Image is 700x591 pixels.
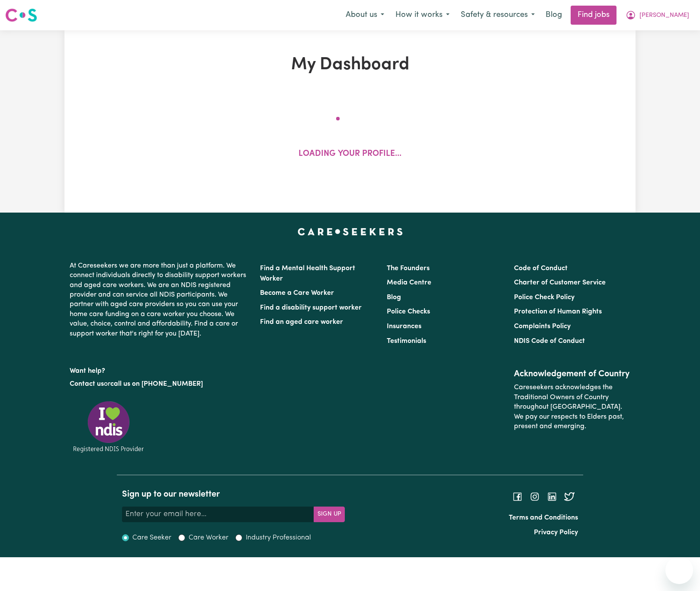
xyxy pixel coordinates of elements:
p: At Careseekers we are more than just a platform. We connect individuals directly to disability su... [70,258,250,342]
a: Find a disability support worker [260,304,362,311]
p: Loading your profile... [299,148,401,161]
a: NDIS Code of Conduct [514,338,585,345]
a: Police Check Policy [514,294,575,301]
a: Find a Mental Health Support Worker [260,265,355,282]
button: About us [340,6,390,24]
iframe: Button to launch messaging window [665,556,693,584]
button: Subscribe [314,507,345,522]
a: Find an aged care worker [260,319,343,326]
h2: Acknowledgement of Country [514,369,630,379]
a: Testimonials [387,338,426,345]
a: Become a Care Worker [260,290,334,297]
button: My Account [620,6,695,24]
input: Enter your email here... [122,507,314,522]
a: Media Centre [387,279,431,286]
p: or [70,376,250,392]
a: Blog [387,294,401,301]
img: Registered NDIS provider [70,400,148,454]
a: Find jobs [571,6,617,25]
p: Careseekers acknowledges the Traditional Owners of Country throughout [GEOGRAPHIC_DATA]. We pay o... [514,379,630,435]
button: How it works [390,6,455,24]
a: Blog [540,6,567,25]
a: Follow Careseekers on Facebook [512,493,523,500]
a: Complaints Policy [514,323,571,330]
a: Careseekers home page [298,228,403,235]
label: Care Seeker [132,533,171,543]
label: Care Worker [189,533,228,543]
button: Safety & resources [455,6,540,24]
h2: Sign up to our newsletter [122,489,345,500]
a: Follow Careseekers on Twitter [564,493,575,500]
a: Follow Careseekers on Instagram [530,493,540,500]
a: Police Checks [387,308,430,315]
a: Privacy Policy [534,529,578,536]
h1: My Dashboard [165,55,535,75]
a: Follow Careseekers on LinkedIn [547,493,557,500]
a: Insurances [387,323,421,330]
a: Careseekers logo [5,5,37,25]
a: call us on [PHONE_NUMBER] [110,381,203,388]
a: Charter of Customer Service [514,279,606,286]
label: Industry Professional [246,533,311,543]
img: Careseekers logo [5,7,37,23]
a: Terms and Conditions [509,514,578,521]
span: [PERSON_NAME] [639,11,689,20]
a: Code of Conduct [514,265,568,272]
a: The Founders [387,265,430,272]
a: Contact us [70,381,104,388]
p: Want help? [70,363,250,376]
a: Protection of Human Rights [514,308,602,315]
